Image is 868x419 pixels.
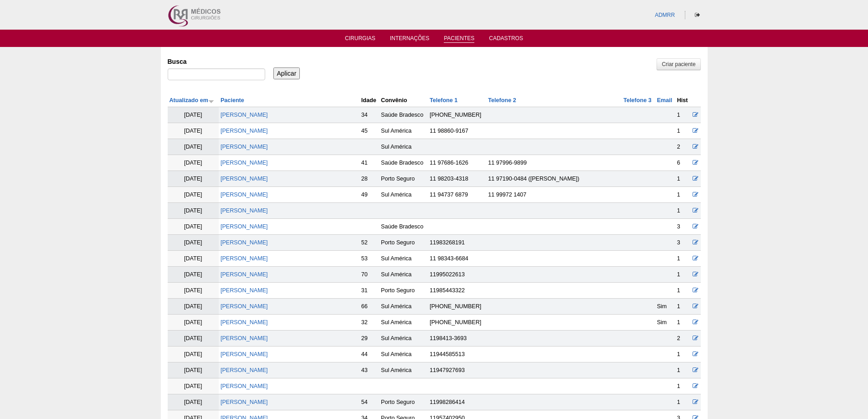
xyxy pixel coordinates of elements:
[428,299,486,315] td: [PHONE_NUMBER]
[379,267,428,283] td: Sul América
[168,394,219,410] td: [DATE]
[168,68,265,80] input: Digite os termos que você deseja procurar.
[221,319,268,326] a: [PERSON_NAME]
[675,267,691,283] td: 1
[168,155,219,171] td: [DATE]
[428,267,486,283] td: 11995022613
[221,191,268,198] a: [PERSON_NAME]
[221,367,268,373] a: [PERSON_NAME]
[657,58,700,70] a: Criar paciente
[208,98,214,104] img: ordem crescente
[221,207,268,214] a: [PERSON_NAME]
[428,331,486,347] td: 1198413-3693
[428,362,486,378] td: 11947927693
[428,155,486,171] td: 11 97686-1626
[221,97,244,103] a: Paciente
[168,267,219,283] td: [DATE]
[675,378,691,394] td: 1
[428,171,486,187] td: 11 98203-4318
[675,235,691,251] td: 3
[428,123,486,139] td: 11 98860-9167
[486,187,621,203] td: 11 99972 1407
[360,267,379,283] td: 70
[379,299,428,315] td: Sul América
[655,315,675,331] td: Sim
[221,383,268,389] a: [PERSON_NAME]
[168,347,219,362] td: [DATE]
[168,57,265,66] label: Busca
[360,155,379,171] td: 41
[360,123,379,139] td: 45
[168,251,219,267] td: [DATE]
[360,394,379,410] td: 54
[675,107,691,123] td: 1
[379,94,428,107] th: Convênio
[379,394,428,410] td: Porto Seguro
[168,362,219,378] td: [DATE]
[428,107,486,123] td: [PHONE_NUMBER]
[444,35,474,43] a: Pacientes
[360,315,379,331] td: 32
[221,255,268,262] a: [PERSON_NAME]
[221,271,268,278] a: [PERSON_NAME]
[675,251,691,267] td: 1
[168,203,219,219] td: [DATE]
[221,287,268,294] a: [PERSON_NAME]
[168,219,219,235] td: [DATE]
[675,203,691,219] td: 1
[221,160,268,166] a: [PERSON_NAME]
[428,315,486,331] td: [PHONE_NUMBER]
[360,235,379,251] td: 52
[360,94,379,107] th: Idade
[675,347,691,362] td: 1
[221,303,268,310] a: [PERSON_NAME]
[488,97,516,103] a: Telefone 2
[675,219,691,235] td: 3
[360,283,379,299] td: 31
[360,347,379,362] td: 44
[221,144,268,150] a: [PERSON_NAME]
[169,97,214,103] a: Atualizado em
[360,362,379,378] td: 43
[655,299,675,315] td: Sim
[675,394,691,410] td: 1
[390,35,430,44] a: Internações
[486,171,621,187] td: 11 97190-0484 ([PERSON_NAME])
[168,299,219,315] td: [DATE]
[360,107,379,123] td: 34
[221,399,268,405] a: [PERSON_NAME]
[379,139,428,155] td: Sul América
[489,35,523,44] a: Cadastros
[360,187,379,203] td: 49
[273,67,300,79] input: Aplicar
[675,171,691,187] td: 1
[623,97,651,103] a: Telefone 3
[379,315,428,331] td: Sul América
[345,35,375,44] a: Cirurgias
[428,394,486,410] td: 11998286414
[360,171,379,187] td: 28
[430,97,457,103] a: Telefone 1
[675,123,691,139] td: 1
[675,331,691,347] td: 2
[168,315,219,331] td: [DATE]
[428,187,486,203] td: 11 94737 6879
[168,235,219,251] td: [DATE]
[379,251,428,267] td: Sul América
[360,299,379,315] td: 66
[221,239,268,246] a: [PERSON_NAME]
[168,139,219,155] td: [DATE]
[675,315,691,331] td: 1
[379,283,428,299] td: Porto Seguro
[221,128,268,134] a: [PERSON_NAME]
[675,155,691,171] td: 6
[221,351,268,357] a: [PERSON_NAME]
[168,123,219,139] td: [DATE]
[655,12,675,18] a: ADMRR
[168,283,219,299] td: [DATE]
[221,112,268,118] a: [PERSON_NAME]
[168,171,219,187] td: [DATE]
[221,223,268,230] a: [PERSON_NAME]
[360,331,379,347] td: 29
[675,139,691,155] td: 2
